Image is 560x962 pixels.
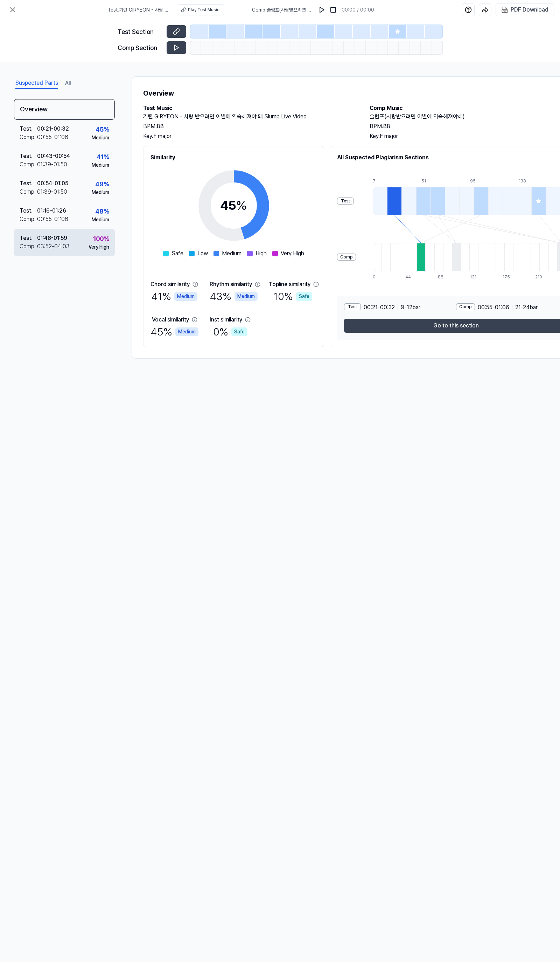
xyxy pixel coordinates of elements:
span: Low [197,249,208,258]
div: 00:55 - 01:06 [37,215,68,223]
span: Safe [171,249,183,258]
div: Comp [337,254,356,261]
span: 00:55 - 01:06 [478,303,509,312]
div: Test [344,303,361,310]
img: share [482,6,489,13]
span: % [236,198,247,213]
div: Overview [14,99,115,120]
div: 41 % [97,152,109,161]
div: 43 % [210,289,258,304]
span: 21 - 24 bar [515,303,538,312]
h2: Similarity [150,153,317,162]
div: Comp . [20,188,37,196]
div: Medium [175,327,198,336]
div: Test [337,198,354,205]
div: 44 [405,274,414,280]
span: Test . 기련 GIRYEON - 사랑 받으려면 이별에 익숙해져야 돼 Slump Live Video [108,6,169,14]
span: High [255,249,267,258]
div: Medium [92,189,109,196]
div: 138 [519,178,533,184]
div: 00:00 / 00:00 [342,6,374,14]
div: 88 [438,274,447,280]
button: Play Test Music [178,4,224,15]
div: Test Section [118,27,162,36]
div: BPM. 88 [143,122,356,131]
div: 100 % [93,234,109,243]
div: 01:16 - 01:26 [37,207,66,215]
div: Comp Section [118,43,162,53]
div: 03:52 - 04:03 [37,242,70,251]
div: Vocal similarity [152,316,189,324]
span: Very High [281,249,304,258]
img: help [465,6,472,13]
button: Suspected Parts [15,78,58,89]
div: Medium [234,292,258,301]
div: 00:43 - 00:54 [37,152,70,160]
div: 95 [470,178,484,184]
div: Test . [20,179,37,188]
div: Comp . [20,242,37,251]
div: Safe [296,292,312,301]
div: Rhythm similarity [210,280,252,289]
button: PDF Download [500,4,550,16]
div: Medium [92,216,109,223]
div: Medium [92,161,109,169]
div: Key. F major [143,132,356,140]
div: Topline similarity [269,280,310,289]
div: PDF Download [511,5,548,14]
div: Comp [456,303,475,310]
div: 0 [373,274,381,280]
div: 00:55 - 01:06 [37,133,68,141]
div: Very High [89,243,109,251]
span: Medium [222,249,241,258]
div: Test . [20,207,37,215]
div: 00:21 - 00:32 [37,125,69,133]
div: Comp . [20,160,37,169]
div: Comp . [20,133,37,141]
div: 45 % [96,125,109,134]
div: Test . [20,152,37,160]
div: Inst similarity [210,316,242,324]
button: All [65,78,71,89]
img: PDF Download [502,7,508,13]
div: 10 % [273,289,312,304]
div: Comp . [20,215,37,223]
div: Safe [231,327,247,336]
div: 00:54 - 01:05 [37,179,68,188]
div: 41 % [151,289,197,304]
div: Test . [20,125,37,133]
span: Comp . 슬럼프(사랑받으려면 이별에 익숙해져야해) [252,6,314,14]
div: 131 [470,274,479,280]
h2: 기련 GIRYEON - 사랑 받으려면 이별에 익숙해져야 돼 Slump Live Video [143,112,356,121]
div: 51 [421,178,436,184]
div: 0 % [213,324,247,340]
div: 01:48 - 01:59 [37,234,67,242]
div: 45 [220,196,247,215]
div: 175 [503,274,511,280]
div: Test . [20,234,37,242]
div: 01:39 - 01:50 [37,188,67,196]
div: Medium [174,292,197,301]
span: 9 - 12 bar [401,303,420,312]
div: Chord similarity [150,280,190,289]
div: 219 [535,274,544,280]
div: Play Test Music [188,7,219,13]
img: stop [330,6,337,13]
div: 45 % [150,324,198,340]
span: 00:21 - 00:32 [364,303,395,312]
div: 48 % [95,207,109,216]
div: 01:39 - 01:50 [37,160,67,169]
div: 49 % [95,179,109,189]
h2: Test Music [143,104,356,112]
div: Medium [92,134,109,141]
div: 7 [373,178,387,184]
img: play [318,6,325,13]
